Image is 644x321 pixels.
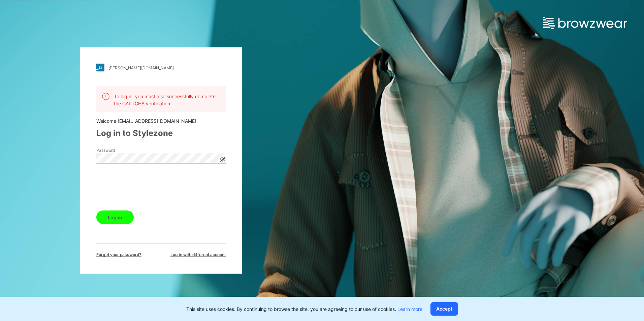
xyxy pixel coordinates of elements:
img: browzwear-logo.e42bd6dac1945053ebaf764b6aa21510.svg [543,17,627,29]
img: alert.76a3ded3c87c6ed799a365e1fca291d4.svg [102,93,110,101]
iframe: reCAPTCHA [96,174,199,200]
span: Forget your password? [96,252,141,258]
a: [PERSON_NAME][DOMAIN_NAME] [96,64,226,72]
p: To log in, you must also successfully complete the CAPTCHA verification. [114,93,220,107]
div: Log in to Stylezone [96,127,226,139]
p: This site uses cookies. By continuing to browse the site, you are agreeing to our use of cookies. [186,306,422,313]
div: Welcome [EMAIL_ADDRESS][DOMAIN_NAME] [96,117,226,124]
div: [PERSON_NAME][DOMAIN_NAME] [108,65,174,70]
img: stylezone-logo.562084cfcfab977791bfbf7441f1a819.svg [96,64,104,72]
button: Accept [430,302,458,316]
button: Log in [96,211,134,224]
span: Log in with different account [170,252,226,258]
label: Password [96,147,143,153]
a: Learn more [397,306,422,312]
